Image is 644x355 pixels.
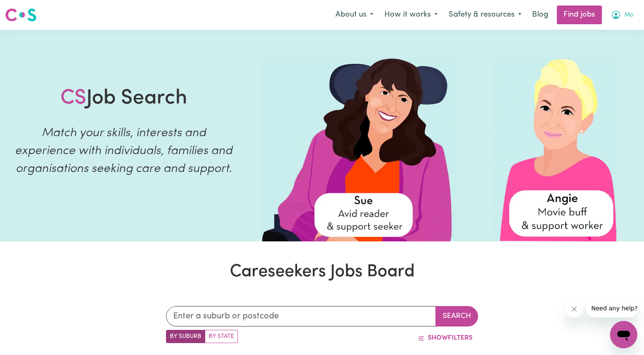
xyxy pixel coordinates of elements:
[166,330,205,343] label: Search by suburb/post code
[60,88,86,109] span: CS
[379,6,443,24] button: How it works
[10,124,237,178] p: Match your skills, interests and experience with individuals, families and organisations seeking ...
[586,299,637,318] iframe: Message from company
[330,6,379,24] button: About us
[624,11,633,20] span: Mo
[566,301,583,318] iframe: Close message
[428,335,448,341] span: Show
[5,5,37,25] a: Careseekers logo
[205,330,238,343] label: Search by state
[60,86,187,111] h1: Job Search
[527,6,553,24] a: Blog
[166,306,436,326] input: Enter a suburb or postcode
[605,6,639,24] button: My Account
[5,7,37,23] img: Careseekers logo
[435,306,478,326] button: Search
[5,6,52,13] span: Need any help?
[557,6,602,24] a: Find jobs
[610,321,637,348] iframe: Button to launch messaging window
[412,330,478,346] button: ShowFilters
[443,6,527,24] button: Safety & resources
